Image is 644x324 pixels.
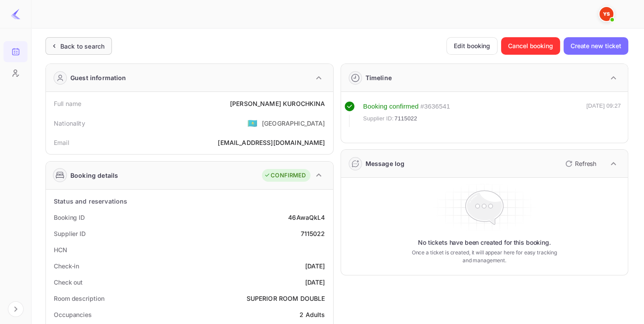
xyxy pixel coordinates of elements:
[3,41,28,61] a: Bookings
[54,294,104,303] div: Room description
[60,42,104,51] div: Back to search
[394,114,417,123] span: 7115022
[54,99,81,108] div: Full name
[560,157,600,171] button: Refresh
[586,102,621,127] div: [DATE] 09:27
[54,245,67,254] div: HCN
[262,119,325,128] div: [GEOGRAPHIC_DATA]
[70,171,118,180] div: Booking details
[599,7,613,21] img: Yandex Support
[420,102,450,112] div: # 3636541
[10,9,21,19] img: LiteAPI
[305,278,325,287] div: [DATE]
[247,294,325,303] div: SUPERIOR ROOM DOUBLE
[564,37,628,55] button: Create new ticket
[70,73,126,82] div: Guest information
[305,261,325,271] div: [DATE]
[446,37,498,55] button: Edit booking
[288,213,325,222] div: 46AwaQkL4
[363,114,394,123] span: Supplier ID:
[247,115,258,131] span: United States
[54,278,83,287] div: Check out
[54,310,92,319] div: Occupancies
[8,301,24,317] button: Expand navigation
[54,261,79,271] div: Check-in
[366,73,392,82] div: Timeline
[54,213,85,222] div: Booking ID
[54,197,127,206] div: Status and reservations
[54,229,86,238] div: Supplier ID
[363,102,419,112] div: Booking confirmed
[54,138,69,147] div: Email
[575,159,596,168] p: Refresh
[264,171,306,180] div: CONFIRMED
[3,63,28,83] a: Customers
[300,229,325,238] div: 7115022
[407,249,561,264] p: Once a ticket is created, it will appear here for easy tracking and management.
[54,119,85,128] div: Nationality
[218,138,325,147] div: [EMAIL_ADDRESS][DOMAIN_NAME]
[501,37,560,55] button: Cancel booking
[366,159,405,168] div: Message log
[418,238,551,247] p: No tickets have been created for this booking.
[230,99,325,108] div: [PERSON_NAME] KUROCHKINA
[299,310,325,319] div: 2 Adults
